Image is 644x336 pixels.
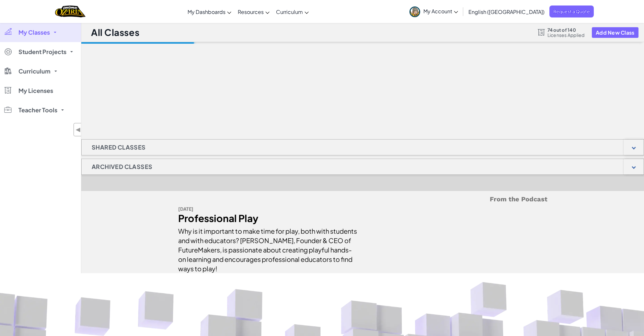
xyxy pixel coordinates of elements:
span: My Classes [18,29,50,35]
div: Why is it important to make time for play, both with students and with educators? [PERSON_NAME], ... [178,223,358,273]
span: ◀ [75,125,81,134]
a: Ozaria by CodeCombat logo [55,5,85,18]
span: 74 out of 140 [547,27,585,32]
span: Teacher Tools [18,107,57,113]
a: My Account [406,1,461,22]
h1: Archived Classes [82,159,162,175]
span: Curriculum [276,8,303,15]
span: Resources [238,8,264,15]
a: English ([GEOGRAPHIC_DATA]) [465,3,548,20]
h5: From the Podcast [178,194,547,204]
span: Curriculum [18,68,51,74]
img: Home [55,5,85,18]
a: Request a Quote [549,6,594,17]
a: Resources [235,3,273,20]
span: English ([GEOGRAPHIC_DATA]) [468,8,545,15]
span: My Licenses [18,88,53,94]
span: My Dashboards [188,8,225,15]
a: My Dashboards [184,3,235,20]
span: My Account [423,8,458,15]
h1: All Classes [91,26,139,39]
button: Add New Class [592,27,638,38]
div: [DATE] [178,204,358,214]
a: Curriculum [273,3,312,20]
div: Professional Play [178,214,358,223]
h1: Shared Classes [82,139,156,155]
img: avatar [409,6,420,17]
span: Licenses Applied [547,32,585,38]
span: Student Projects [18,49,66,55]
